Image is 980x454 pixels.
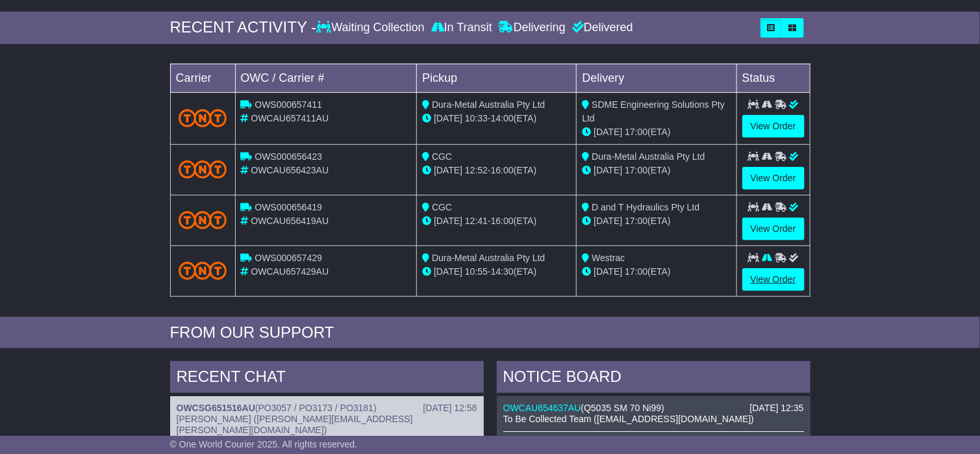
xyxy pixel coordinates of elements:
span: OWS000657411 [255,99,322,110]
span: 16:00 [491,216,514,226]
td: OWC / Carrier # [235,64,417,92]
span: OWCAU656423AU [251,165,329,175]
span: OWS000657429 [255,253,322,263]
span: 17:00 [625,165,647,175]
div: Delivered [569,21,633,35]
img: TNT_Domestic.png [179,262,227,279]
td: Carrier [170,64,235,92]
div: - (ETA) [422,265,571,279]
div: - (ETA) [422,164,571,177]
span: Dura-Metal Australia Pty Ltd [432,99,545,110]
span: Q5035 SM 70 Ni99 [584,403,661,413]
span: 16:00 [491,165,514,175]
div: - (ETA) [422,214,571,228]
div: [DATE] 12:58 [423,403,477,414]
span: OWS000656423 [255,151,322,162]
div: RECENT CHAT [170,361,484,396]
span: 10:33 [465,113,488,123]
span: To Be Collected Team ([EMAIL_ADDRESS][DOMAIN_NAME]) [503,414,754,424]
span: OWCAU657429AU [251,266,329,277]
div: (ETA) [582,214,731,228]
span: Westrac [592,253,625,263]
span: 17:00 [625,216,647,226]
span: 17:00 [625,266,647,277]
span: © One World Courier 2025. All rights reserved. [170,439,358,449]
img: TNT_Domestic.png [179,109,227,127]
span: OWCAU656419AU [251,216,329,226]
span: 14:00 [491,113,514,123]
div: - (ETA) [422,112,571,125]
div: In Transit [428,21,496,35]
span: OWCAU657411AU [251,113,329,123]
img: TNT_Domestic.png [179,211,227,229]
span: 12:41 [465,216,488,226]
div: NOTICE BOARD [497,361,810,396]
a: OWCSG651516AU [177,403,255,413]
td: Pickup [417,64,577,92]
div: (ETA) [582,125,731,139]
a: View Order [742,218,805,240]
span: PO3057 / PO3173 / PO3181 [258,403,373,413]
span: CGC [432,202,452,212]
span: [DATE] [594,216,622,226]
img: TNT_Domestic.png [179,160,227,178]
a: OWCAU654637AU [503,403,581,413]
div: RECENT ACTIVITY - [170,18,317,37]
span: [DATE] [594,165,622,175]
td: Status [736,64,810,92]
span: [DATE] [434,113,462,123]
span: 10:55 [465,266,488,277]
span: 17:00 [625,127,647,137]
span: [PERSON_NAME] ([PERSON_NAME][EMAIL_ADDRESS][PERSON_NAME][DOMAIN_NAME]) [177,414,413,435]
div: ( ) [503,403,804,414]
span: [DATE] [434,266,462,277]
span: OWS000656419 [255,202,322,212]
span: SDME Engineering Solutions Pty Ltd [582,99,725,123]
div: Waiting Collection [316,21,427,35]
a: View Order [742,268,805,291]
div: Delivering [496,21,569,35]
span: [DATE] [594,127,622,137]
span: [DATE] [434,216,462,226]
span: D and T Hydraulics Pty Ltd [592,202,699,212]
span: 14:30 [491,266,514,277]
a: View Order [742,115,805,138]
div: [DATE] 12:35 [749,403,803,414]
span: [DATE] [434,165,462,175]
div: (ETA) [582,164,731,177]
span: Dura-Metal Australia Pty Ltd [432,253,545,263]
div: FROM OUR SUPPORT [170,323,810,342]
span: Dura-Metal Australia Pty Ltd [592,151,705,162]
div: ( ) [177,403,477,414]
div: (ETA) [582,265,731,279]
span: CGC [432,151,452,162]
span: 12:52 [465,165,488,175]
a: View Order [742,167,805,190]
span: [DATE] [594,266,622,277]
td: Delivery [577,64,736,92]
